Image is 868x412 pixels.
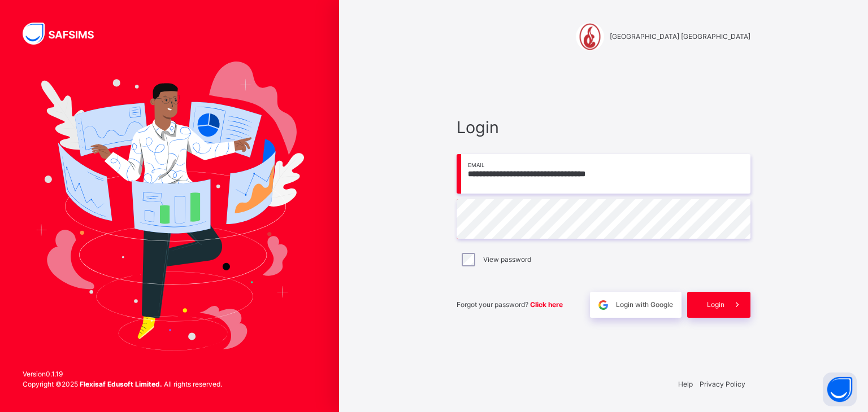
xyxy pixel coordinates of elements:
[700,380,745,388] a: Privacy Policy
[597,299,610,312] img: google.396cfc9801f0270233282035f929180a.svg
[616,300,673,310] span: Login with Google
[80,380,162,388] strong: Flexisaf Edusoft Limited.
[610,32,750,42] span: [GEOGRAPHIC_DATA] [GEOGRAPHIC_DATA]
[23,23,107,45] img: SAFSIMS Logo
[823,372,857,406] button: Open asap
[530,300,563,309] a: Click here
[457,300,563,309] span: Forgot your password?
[457,115,750,139] span: Login
[23,369,222,379] span: Version 0.1.19
[707,300,724,310] span: Login
[23,380,222,388] span: Copyright © 2025 All rights reserved.
[678,380,693,388] a: Help
[35,62,304,350] img: Hero Image
[483,255,531,265] label: View password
